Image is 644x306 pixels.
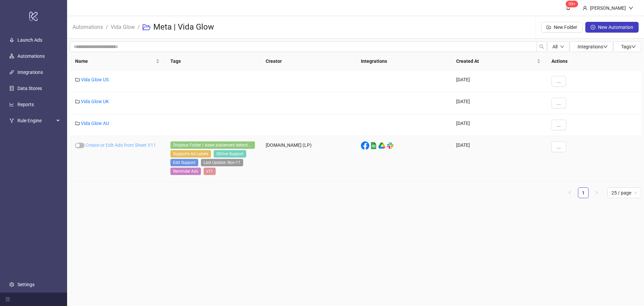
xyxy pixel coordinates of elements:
[86,142,156,148] a: Create or Edit Ads from Sheet V11
[214,150,246,158] span: GDrive Support
[552,44,557,49] span: All
[204,168,216,175] span: v11
[17,70,43,75] a: Integrations
[591,187,602,198] button: right
[587,4,629,12] div: [PERSON_NAME]
[17,53,45,59] a: Automations
[578,188,588,198] a: 1
[547,41,570,52] button: Alldown
[71,23,104,30] a: Automations
[578,187,589,198] li: 1
[451,136,546,182] div: [DATE]
[583,6,587,10] span: user
[585,22,639,33] button: New Automation
[75,57,154,65] span: Name
[17,86,42,91] a: Data Stores
[81,121,109,126] a: Vida Glow AU
[138,16,140,38] li: /
[565,187,575,198] button: left
[565,187,575,198] li: Previous Page
[546,52,641,71] th: Actions
[607,187,641,198] div: Page Size
[17,102,34,107] a: Reports
[165,52,260,71] th: Tags
[9,118,14,123] span: fork
[570,41,613,52] button: Integrationsdown
[591,25,595,30] span: plus-circle
[81,99,109,104] a: Vida Glow UK
[17,282,35,287] a: Settings
[81,77,109,82] a: Vida Glow US
[5,297,10,302] span: menu-fold
[551,76,566,87] button: ...
[70,52,165,71] th: Name
[451,52,546,71] th: Created At
[153,22,214,33] h3: Meta | Vida Glow
[595,190,599,194] span: right
[598,25,633,30] span: New Automation
[451,71,546,92] div: [DATE]
[451,114,546,136] div: [DATE]
[551,98,566,108] button: ...
[557,100,561,106] span: ...
[75,121,80,126] span: folder
[591,187,602,198] li: Next Page
[170,150,211,158] span: Supports Ad Labels
[629,6,633,10] span: down
[356,52,451,71] th: Integrations
[557,79,561,84] span: ...
[541,22,583,33] button: New Folder
[603,44,608,49] span: down
[560,45,564,49] span: down
[170,168,201,175] span: Reminder Ads
[143,23,151,31] span: folder-open
[611,188,637,198] span: 25 / page
[551,141,566,152] button: ...
[621,44,636,49] span: Tags
[109,23,136,30] a: Vida Glow
[557,122,561,128] span: ...
[17,114,54,127] span: Rule Engine
[106,16,108,38] li: /
[75,77,80,82] span: folder
[631,44,636,49] span: down
[75,99,80,104] span: folder
[546,25,551,30] span: folder-add
[260,52,356,71] th: Creator
[260,136,356,182] div: [DOMAIN_NAME] (LP)
[566,1,578,7] sup: 1543
[566,5,571,10] span: bell
[557,144,561,149] span: ...
[17,37,42,43] a: Launch Ads
[551,120,566,130] button: ...
[170,141,255,149] span: Dropbox Folder / Asset placement detection
[170,159,198,166] span: Edit Support
[568,190,572,194] span: left
[201,159,243,166] span: Last Update: Nov-11
[456,57,535,65] span: Created At
[578,44,608,49] span: Integrations
[613,41,641,52] button: Tagsdown
[451,92,546,114] div: [DATE]
[554,25,577,30] span: New Folder
[539,44,544,49] span: search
